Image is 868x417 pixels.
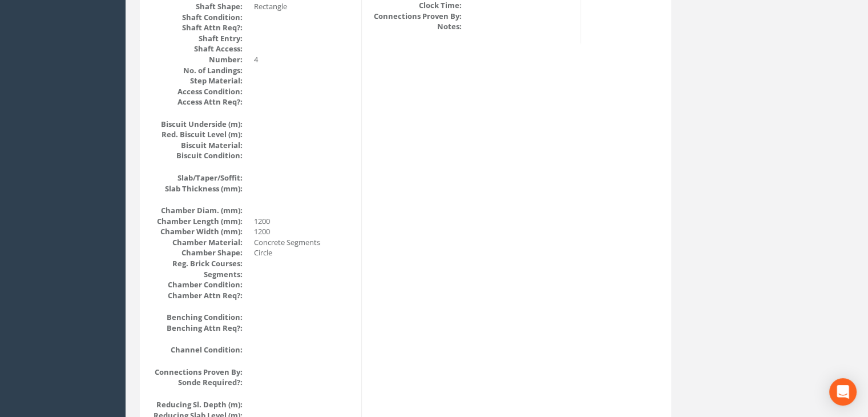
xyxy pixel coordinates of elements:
[151,129,243,140] dt: Red. Biscuit Level (m):
[151,12,243,23] dt: Shaft Condition:
[151,269,243,280] dt: Segments:
[151,247,243,258] dt: Chamber Shape:
[151,86,243,97] dt: Access Condition:
[151,312,243,323] dt: Benching Condition:
[151,119,243,130] dt: Biscuit Underside (m):
[151,43,243,54] dt: Shaft Access:
[151,279,243,290] dt: Chamber Condition:
[254,226,353,237] dd: 1200
[151,399,243,410] dt: Reducing Sl. Depth (m):
[151,150,243,161] dt: Biscuit Condition:
[254,216,353,227] dd: 1200
[370,21,462,32] dt: Notes:
[151,205,243,216] dt: Chamber Diam. (mm):
[151,323,243,334] dt: Benching Attn Req?:
[254,237,353,248] dd: Concrete Segments
[829,378,857,406] div: Open Intercom Messenger
[151,140,243,151] dt: Biscuit Material:
[151,1,243,12] dt: Shaft Shape:
[370,11,462,22] dt: Connections Proven By:
[151,226,243,237] dt: Chamber Width (mm):
[151,216,243,227] dt: Chamber Length (mm):
[151,367,243,378] dt: Connections Proven By:
[254,247,353,258] dd: Circle
[151,22,243,33] dt: Shaft Attn Req?:
[151,183,243,194] dt: Slab Thickness (mm):
[254,54,353,65] dd: 4
[151,33,243,44] dt: Shaft Entry:
[151,97,243,107] dt: Access Attn Req?:
[151,54,243,65] dt: Number:
[151,75,243,86] dt: Step Material:
[151,258,243,269] dt: Reg. Brick Courses:
[151,173,243,183] dt: Slab/Taper/Soffit:
[151,237,243,248] dt: Chamber Material:
[151,65,243,76] dt: No. of Landings:
[151,377,243,388] dt: Sonde Required?:
[151,290,243,301] dt: Chamber Attn Req?:
[254,1,353,12] dd: Rectangle
[151,344,243,355] dt: Channel Condition:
